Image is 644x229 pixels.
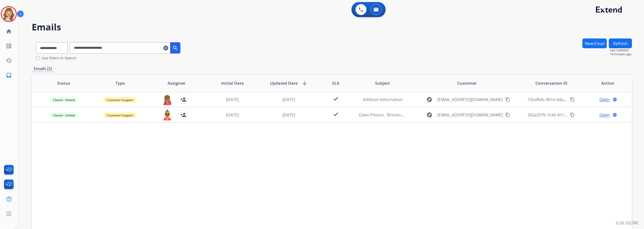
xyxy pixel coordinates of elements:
mat-icon: check [333,111,339,117]
span: [DATE] [283,112,295,118]
span: Open [599,97,610,103]
span: [EMAIL_ADDRESS][DOMAIN_NAME] [437,112,503,118]
span: Customer [457,80,477,86]
mat-icon: language [613,113,617,117]
mat-icon: person_add [180,112,186,118]
mat-icon: list_alt [6,43,12,49]
mat-icon: language [613,97,617,102]
span: [DATE] [226,112,239,118]
span: Subject [375,80,390,86]
mat-icon: home [6,28,12,34]
span: Conversation ID [535,80,568,86]
label: Use Filters In Search [42,56,76,61]
button: New Email [582,38,607,48]
mat-icon: check [333,96,339,102]
button: Refresh [609,38,632,48]
span: [DATE] [283,97,295,102]
th: Action [576,74,632,92]
mat-icon: content_copy [505,97,510,102]
img: agent-avatar [162,110,172,120]
mat-icon: search [172,45,178,51]
span: Open [599,112,610,118]
span: Updated Date [270,80,298,86]
span: Type [115,80,125,86]
mat-icon: content_copy [570,113,575,117]
p: 0.20.1027RC [616,220,639,226]
span: Closed – Solved [50,113,78,118]
mat-icon: arrow_downward [302,80,308,86]
span: Claim Photos - Brinxton Dresser [359,112,420,118]
img: avatar [2,7,16,21]
mat-icon: content_copy [505,113,510,117]
span: 202a297b-7c66-4518-89b7-6c577e1d61b4 [528,112,606,118]
span: 156dfb8c-861e-4da2-92fc-abef5ff1e5a8 [528,97,601,102]
span: Last Updated: [610,48,632,52]
span: Customer Support [104,113,136,118]
span: Addition Information [363,97,403,102]
p: Emails (2) [32,66,54,72]
mat-icon: inbox [6,72,12,78]
mat-icon: clear [163,45,168,51]
mat-icon: content_copy [570,97,575,102]
span: Assignee [168,80,185,86]
mat-icon: person_add [180,97,186,103]
mat-icon: explore [426,97,432,103]
span: [EMAIL_ADDRESS][DOMAIN_NAME] [437,97,503,103]
span: Customer Support [104,97,136,103]
mat-icon: explore [426,112,432,118]
img: agent-avatar [162,95,172,105]
span: [DATE] [226,97,239,102]
span: 14 minutes ago [610,52,632,56]
h2: Emails [32,22,632,32]
span: Status [57,80,70,86]
span: Initial Date [221,80,244,86]
span: SLA [332,80,339,86]
span: Closed – Solved [50,97,78,103]
mat-icon: history [6,58,12,64]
